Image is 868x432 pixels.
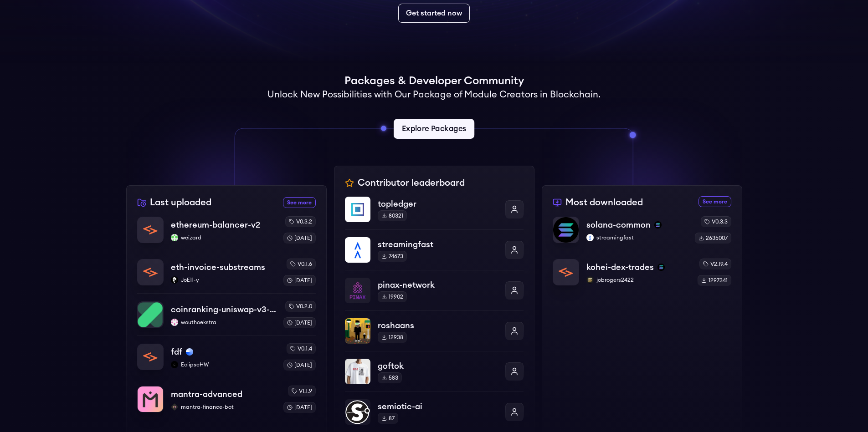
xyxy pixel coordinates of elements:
img: mantra-advanced [138,386,163,412]
img: roshaans [345,318,370,344]
img: mantra-finance-bot [171,403,178,411]
img: streamingfast [345,237,370,263]
p: wouthoekstra [171,319,276,326]
p: kohei-dex-trades [586,261,654,274]
img: weizard [171,234,178,241]
img: topledger [345,197,370,222]
p: jobrogers2422 [586,276,690,284]
p: EclipseHW [171,361,276,368]
p: streamingfast [586,234,688,241]
img: solana [654,221,662,229]
a: topledgertopledger80321 [345,197,524,229]
a: coinranking-uniswap-v3-forkscoinranking-uniswap-v3-forkswouthoekstrawouthoekstrav0.2.0[DATE] [137,293,316,335]
p: fdf [171,346,182,358]
a: See more recently uploaded packages [283,197,316,208]
div: 87 [378,413,398,424]
div: [DATE] [283,402,316,413]
h2: Unlock New Possibilities with Our Package of Module Creators in Blockchain. [267,88,601,101]
a: ethereum-balancer-v2ethereum-balancer-v2weizardweizardv0.3.2[DATE] [137,216,316,251]
div: 583 [378,372,402,383]
img: streamingfast [586,234,594,241]
div: 74673 [378,251,407,262]
h1: Packages & Developer Community [344,74,524,88]
p: eth-invoice-substreams [171,261,265,274]
a: semiotic-aisemiotic-ai87 [345,391,524,432]
a: Get started now [398,4,470,23]
p: mantra-advanced [171,388,242,401]
div: v0.1.4 [287,343,316,354]
img: base [186,348,193,356]
p: roshaans [378,319,498,332]
a: pinax-networkpinax-network19902 [345,270,524,310]
img: EclipseHW [171,361,178,368]
img: JoE11-y [171,276,178,284]
div: [DATE] [283,275,316,286]
a: goftokgoftok583 [345,351,524,391]
div: v1.1.9 [288,386,316,396]
p: streamingfast [378,238,498,251]
img: fdf [138,344,163,370]
img: coinranking-uniswap-v3-forks [138,302,163,327]
a: kohei-dex-tradeskohei-dex-tradessolanajobrogers2422jobrogers2422v2.19.41297341 [553,251,731,286]
p: coinranking-uniswap-v3-forks [171,303,276,316]
a: See more most downloaded packages [699,196,731,207]
p: JoE11-y [171,276,276,284]
img: wouthoekstra [171,319,178,326]
p: weizard [171,234,276,241]
p: goftok [378,360,498,372]
p: mantra-finance-bot [171,403,276,411]
div: v0.2.0 [285,301,316,312]
div: v0.1.6 [287,259,316,269]
div: 19902 [378,291,407,302]
a: roshaansroshaans12938 [345,310,524,351]
div: 12938 [378,332,407,343]
div: 80321 [378,210,407,221]
div: 2635007 [695,233,731,244]
img: ethereum-balancer-v2 [138,217,163,243]
div: v2.19.4 [699,259,731,269]
p: solana-common [586,219,651,231]
a: solana-commonsolana-commonsolanastreamingfaststreamingfastv0.3.32635007 [553,216,731,251]
div: [DATE] [283,360,316,371]
a: eth-invoice-substreamseth-invoice-substreamsJoE11-yJoE11-yv0.1.6[DATE] [137,251,316,293]
img: solana [657,264,665,271]
img: eth-invoice-substreams [138,259,163,285]
img: goftok [345,359,370,384]
img: pinax-network [345,278,370,303]
img: solana-common [553,217,579,243]
p: pinax-network [378,279,498,291]
a: mantra-advancedmantra-advancedmantra-finance-botmantra-finance-botv1.1.9[DATE] [137,378,316,413]
img: kohei-dex-trades [553,259,579,285]
p: ethereum-balancer-v2 [171,219,260,231]
img: semiotic-ai [345,399,370,425]
p: topledger [378,198,498,210]
div: [DATE] [283,233,316,244]
div: v0.3.3 [701,216,731,227]
a: Explore Packages [394,119,474,139]
a: streamingfaststreamingfast74673 [345,229,524,270]
div: [DATE] [283,317,316,328]
p: semiotic-ai [378,400,498,413]
div: v0.3.2 [285,216,316,227]
img: jobrogers2422 [586,276,594,284]
div: 1297341 [698,275,731,286]
a: fdffdfbaseEclipseHWEclipseHWv0.1.4[DATE] [137,335,316,378]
